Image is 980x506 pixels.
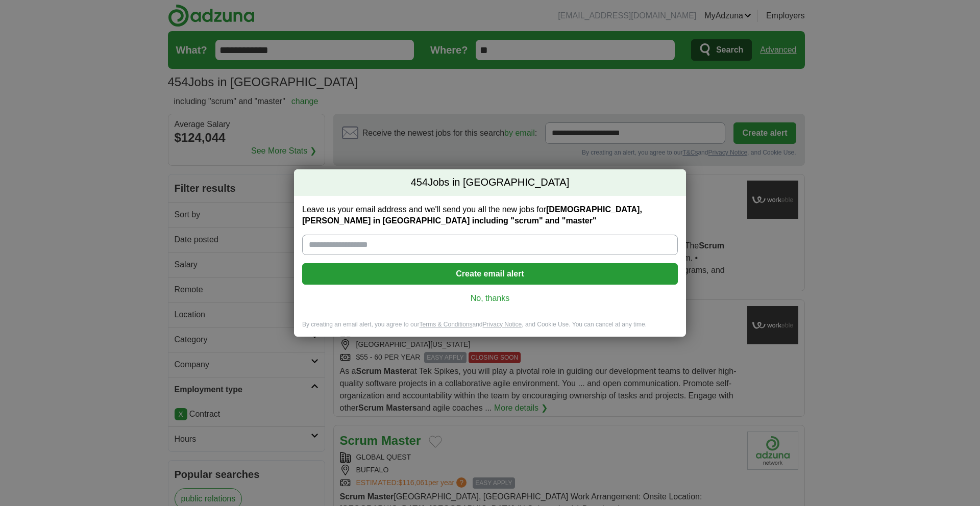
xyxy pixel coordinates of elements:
[302,263,678,285] button: Create email alert
[310,293,670,304] a: No, thanks
[302,205,642,225] strong: [DEMOGRAPHIC_DATA], [PERSON_NAME] in [GEOGRAPHIC_DATA] including "scrum" and "master"
[411,175,428,190] span: 454
[302,204,678,226] label: Leave us your email address and we'll send you all the new jobs for
[294,320,686,337] div: By creating an email alert, you agree to our and , and Cookie Use. You can cancel at any time.
[419,321,472,328] a: Terms & Conditions
[294,169,686,196] h2: Jobs in [GEOGRAPHIC_DATA]
[483,321,522,328] a: Privacy Notice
